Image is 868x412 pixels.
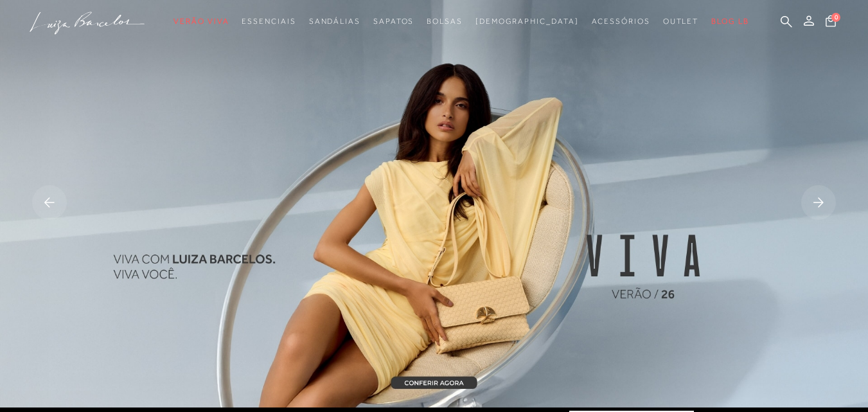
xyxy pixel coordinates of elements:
span: 0 [831,13,840,22]
span: Sapatos [373,17,414,26]
a: noSubCategoriesText [173,10,229,33]
a: noSubCategoriesText [242,10,296,33]
span: Sandálias [309,17,360,26]
button: 0 [822,14,840,31]
span: Outlet [663,17,699,26]
span: Acessórios [592,17,650,26]
a: noSubCategoriesText [592,10,650,33]
span: [DEMOGRAPHIC_DATA] [475,17,579,26]
a: noSubCategoriesText [309,10,360,33]
a: noSubCategoriesText [373,10,414,33]
a: BLOG LB [711,10,748,33]
a: noSubCategoriesText [663,10,699,33]
a: noSubCategoriesText [427,10,463,33]
a: noSubCategoriesText [475,10,579,33]
span: BLOG LB [711,17,748,26]
span: Essenciais [242,17,296,26]
span: Verão Viva [173,17,229,26]
span: Bolsas [427,17,463,26]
